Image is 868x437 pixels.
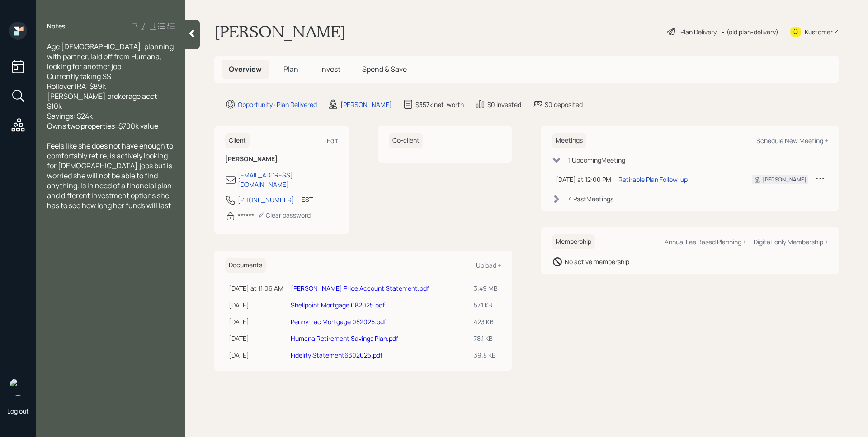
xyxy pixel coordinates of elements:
h6: Co-client [389,133,423,148]
div: EST [302,195,313,204]
div: Schedule New Meeting + [756,136,828,145]
div: • (old plan-delivery) [721,27,778,37]
div: Digital-only Membership + [754,237,828,246]
div: 3.49 MB [474,284,498,293]
span: Feels like she does not have enough to comfortably retire, is actively looking for [DEMOGRAPHIC_D... [47,141,175,210]
div: Retirable Plan Follow-up [618,175,688,184]
label: Notes [47,22,66,31]
span: Invest [320,64,340,74]
div: [DATE] [229,300,283,310]
div: Log out [7,407,29,415]
div: 39.8 KB [474,350,498,360]
a: Humana Retirement Savings Plan.pdf [291,334,398,343]
div: 78.1 KB [474,334,498,343]
div: No active membership [565,257,629,266]
div: Annual Fee Based Planning + [665,237,746,246]
div: [PERSON_NAME] [340,100,392,109]
div: Plan Delivery [680,27,717,37]
div: Opportunity · Plan Delivered [238,100,317,109]
h6: Meetings [552,133,586,148]
h6: [PERSON_NAME] [225,155,338,163]
div: Edit [327,136,338,145]
span: Spend & Save [362,64,407,74]
div: $0 invested [487,100,521,109]
div: 57.1 KB [474,300,498,310]
a: Pennymac Mortgage 082025.pdf [291,317,386,326]
div: $357k net-worth [415,100,464,109]
a: Shellpoint Mortgage 082025.pdf [291,301,385,309]
div: [PERSON_NAME] [763,176,807,184]
h6: Client [225,133,250,148]
h6: Documents [225,258,266,273]
div: 423 KB [474,317,498,326]
div: [EMAIL_ADDRESS][DOMAIN_NAME] [238,170,338,189]
span: Plan [283,64,298,74]
div: [DATE] at 12:00 PM [556,175,611,184]
span: Age [DEMOGRAPHIC_DATA], planning with partner, laid off from Humana, looking for another job Curr... [47,42,175,131]
div: Kustomer [805,27,833,37]
div: Clear password [258,211,311,219]
img: james-distasi-headshot.png [9,378,27,396]
div: [DATE] [229,317,283,326]
span: Overview [229,64,262,74]
div: [DATE] [229,350,283,360]
h6: Membership [552,234,595,249]
div: 1 Upcoming Meeting [568,155,625,165]
a: [PERSON_NAME] Price Account Statement.pdf [291,284,429,293]
div: [DATE] [229,334,283,343]
div: 4 Past Meeting s [568,194,613,204]
div: [PHONE_NUMBER] [238,195,294,205]
div: [DATE] at 11:06 AM [229,284,283,293]
a: Fidelity Statement6302025.pdf [291,351,382,359]
div: $0 deposited [545,100,583,109]
div: Upload + [476,261,501,270]
h1: [PERSON_NAME] [214,22,346,42]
